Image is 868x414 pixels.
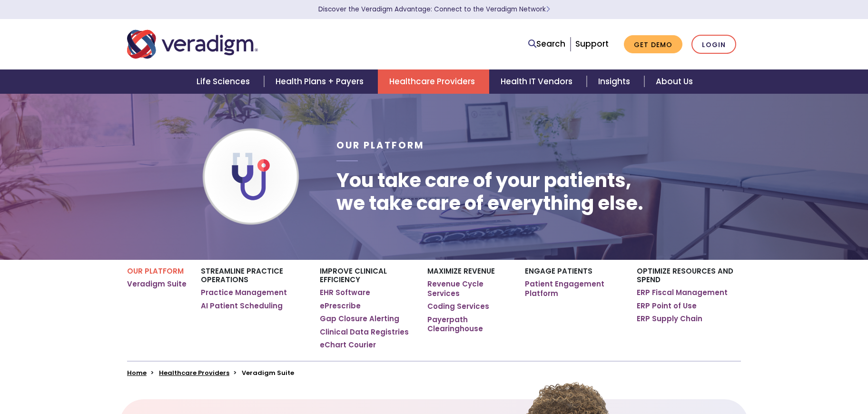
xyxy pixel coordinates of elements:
a: Revenue Cycle Services [427,279,511,298]
a: ERP Fiscal Management [637,288,728,297]
a: ERP Supply Chain [637,314,702,324]
a: Patient Engagement Platform [525,279,622,298]
a: Login [691,35,736,54]
a: eChart Courier [320,340,376,350]
a: Healthcare Providers [378,69,489,94]
a: EHR Software [320,288,370,297]
a: Home [127,368,147,377]
a: ERP Point of Use [637,301,697,311]
a: Search [528,38,565,50]
a: Discover the Veradigm Advantage: Connect to the Veradigm NetworkLearn More [318,5,550,14]
a: Healthcare Providers [159,368,229,377]
span: Our Platform [336,139,424,152]
a: AI Patient Scheduling [201,301,283,311]
a: Payerpath Clearinghouse [427,315,511,334]
a: Gap Closure Alerting [320,314,399,324]
a: Insights [587,69,644,94]
a: About Us [644,69,704,94]
a: Clinical Data Registries [320,327,409,337]
a: ePrescribe [320,301,361,311]
a: Health Plans + Payers [264,69,378,94]
h1: You take care of your patients, we take care of everything else. [336,169,643,215]
a: Coding Services [427,302,489,311]
a: Support [575,38,609,49]
a: Get Demo [624,35,682,54]
a: Health IT Vendors [489,69,587,94]
span: Learn More [546,5,550,14]
a: Practice Management [201,288,287,297]
a: Veradigm Suite [127,279,187,289]
a: Life Sciences [185,69,264,94]
img: Veradigm logo [127,29,258,60]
